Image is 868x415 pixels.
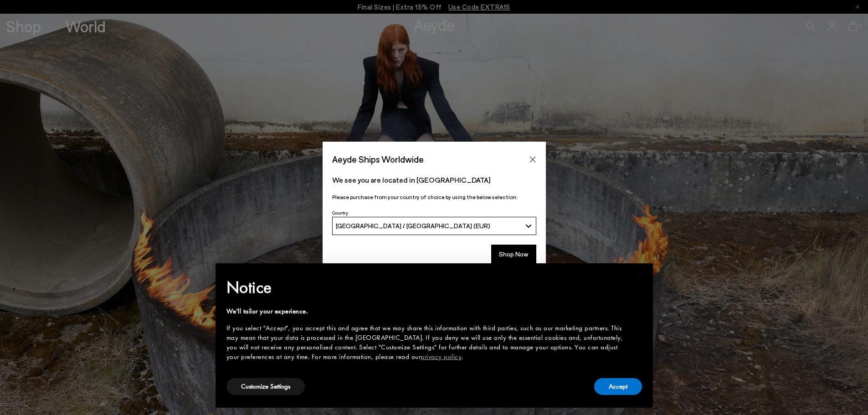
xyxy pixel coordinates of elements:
[332,174,536,185] p: We see you are located in [GEOGRAPHIC_DATA]
[526,153,539,166] button: Close
[226,307,627,316] div: We'll tailor your experience.
[226,378,305,395] button: Customize Settings
[491,245,536,264] button: Shop Now
[421,352,462,361] a: privacy policy
[332,151,424,167] span: Aeyde Ships Worldwide
[332,193,536,201] p: Please purchase from your country of choice by using the below selection:
[627,266,649,288] button: Close this notice
[635,270,641,284] span: ×
[226,276,627,299] h2: Notice
[332,210,348,215] span: Country
[594,378,642,395] button: Accept
[336,222,490,230] span: [GEOGRAPHIC_DATA] / [GEOGRAPHIC_DATA] (EUR)
[226,323,627,362] div: If you select "Accept", you accept this and agree that we may share this information with third p...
